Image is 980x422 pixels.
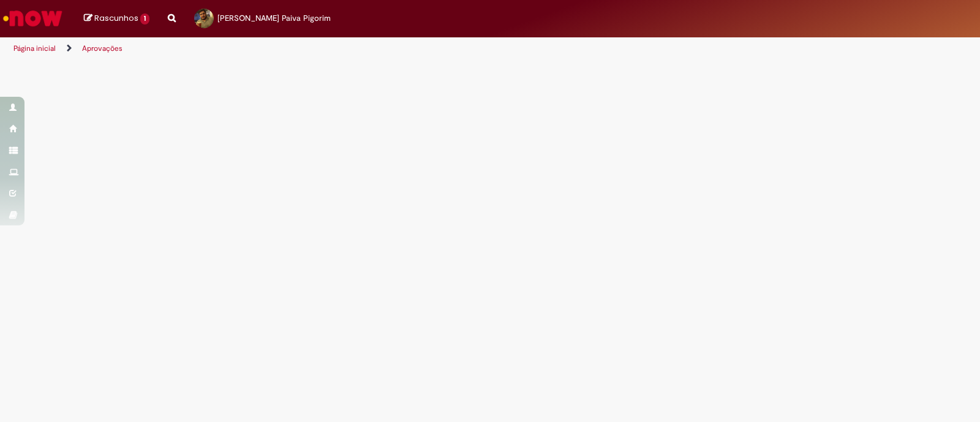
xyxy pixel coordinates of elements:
a: Aprovações [82,43,123,53]
img: ServiceNow [1,6,64,31]
span: [PERSON_NAME] Paiva Pigorim [217,13,331,23]
a: Página inicial [13,43,56,53]
ul: Trilhas de página [9,37,644,60]
span: 1 [140,13,149,24]
a: Rascunhos [84,13,149,24]
span: Rascunhos [94,12,138,24]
